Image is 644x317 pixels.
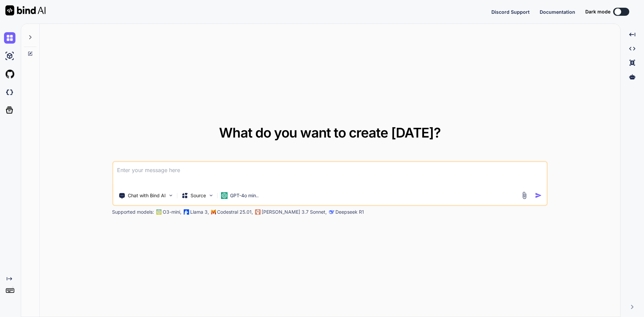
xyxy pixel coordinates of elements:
p: Supported models: [112,209,154,215]
p: Codestral 25.01, [217,209,253,215]
p: [PERSON_NAME] 3.7 Sonnet, [262,209,327,215]
img: Bind AI [5,5,46,15]
img: darkCloudIdeIcon [4,87,15,98]
p: O3-mini, [163,209,181,215]
img: GPT-4 [156,209,161,215]
img: icon [535,192,542,199]
img: claude [329,209,334,215]
img: Pick Tools [168,193,173,198]
span: Dark mode [585,8,610,15]
span: Documentation [540,9,575,15]
p: Deepseek R1 [335,209,364,215]
img: githubLight [4,68,15,80]
p: Llama 3, [190,209,209,215]
img: chat [4,32,15,44]
span: Discord Support [491,9,530,15]
img: Pick Models [208,193,214,198]
p: Chat with Bind AI [128,192,166,199]
button: Discord Support [491,8,530,15]
img: Mistral-AI [211,210,216,214]
p: GPT-4o min.. [230,192,259,199]
img: ai-studio [4,50,15,62]
button: Documentation [540,8,575,15]
p: Source [191,192,206,199]
span: What do you want to create [DATE]? [219,124,441,141]
img: GPT-4o mini [221,192,227,199]
img: Llama2 [183,209,189,215]
img: claude [255,209,260,215]
img: attachment [521,192,528,199]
